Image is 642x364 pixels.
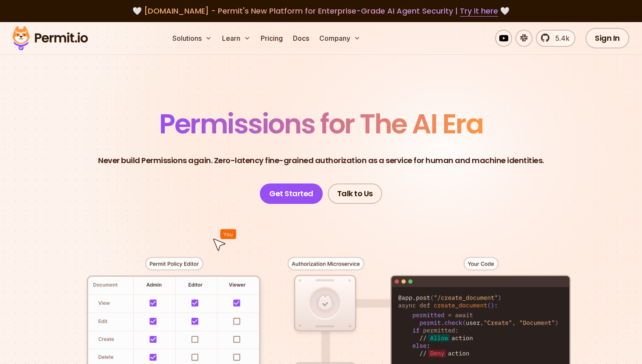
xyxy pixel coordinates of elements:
[98,155,544,166] p: Never build Permissions again. Zero-latency fine-grained authorization as a service for human and...
[159,105,483,143] span: Permissions for The AI Era
[260,183,323,204] a: Get Started
[20,5,622,17] div: 🤍 🤍
[536,30,575,47] a: 5.4k
[328,183,382,204] a: Talk to Us
[550,33,569,43] span: 5.4k
[144,6,498,16] span: [DOMAIN_NAME] - Permit's New Platform for Enterprise-Grade AI Agent Security |
[8,24,92,53] img: Permit logo
[169,30,215,47] button: Solutions
[460,6,498,17] a: Try it here
[290,30,313,47] a: Docs
[316,30,364,47] button: Company
[586,28,629,48] a: Sign In
[257,30,286,47] a: Pricing
[219,30,254,47] button: Learn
